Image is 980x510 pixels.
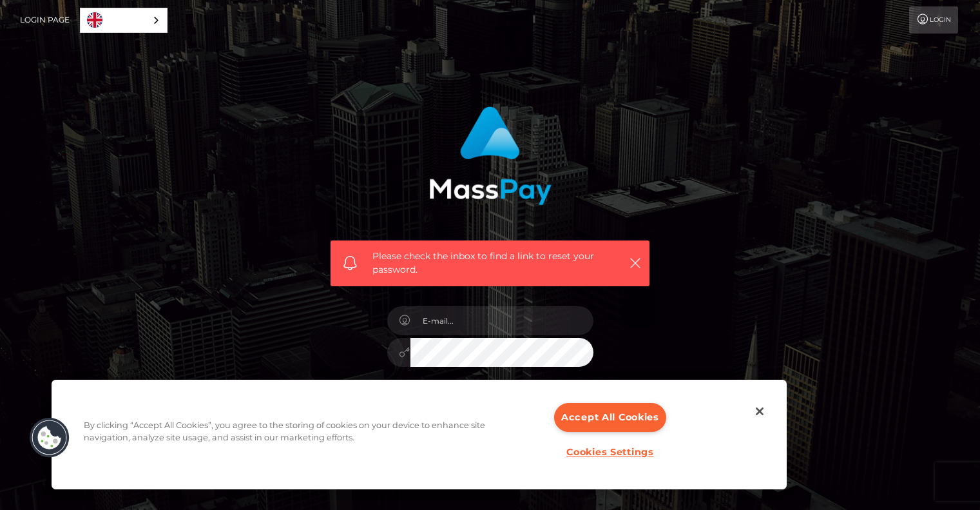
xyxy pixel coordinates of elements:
[554,403,666,432] button: Accept All Cookies
[80,8,168,33] div: Language
[410,306,593,335] input: E-mail...
[909,6,958,34] a: Login
[52,380,787,489] div: Privacy
[29,417,70,458] button: Cookies
[80,8,168,33] aside: Language selected: English
[559,438,662,466] button: Cookies Settings
[81,8,167,32] a: English
[20,6,70,34] a: Login Page
[372,250,608,277] span: Please check the inbox to find a link to reset your password.
[745,397,774,426] button: Close
[52,380,787,489] div: Cookie banner
[84,419,522,450] div: By clicking “Accept All Cookies”, you agree to the storing of cookies on your device to enhance s...
[429,106,552,205] img: MassPay Login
